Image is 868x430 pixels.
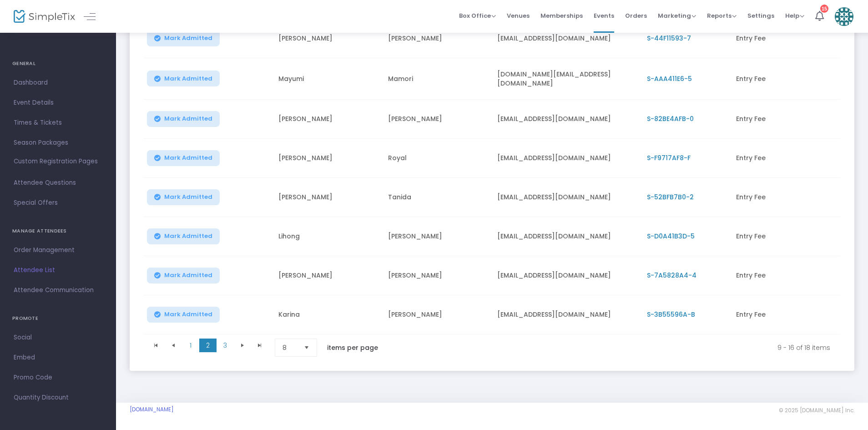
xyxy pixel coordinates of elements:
td: [EMAIL_ADDRESS][DOMAIN_NAME] [492,295,641,334]
span: Promo Code [14,372,102,384]
span: Social [14,332,102,344]
td: Entry Fee [731,58,840,100]
span: Mark Admitted [164,35,212,42]
span: Attendee Communication [14,284,102,296]
span: S-52BFB7B0-2 [647,192,694,202]
span: Mark Admitted [164,115,212,122]
span: 8 [283,343,297,352]
span: S-F9717AF8-F [647,153,691,162]
td: [PERSON_NAME] [383,256,492,295]
td: Entry Fee [731,217,840,256]
td: [EMAIL_ADDRESS][DOMAIN_NAME] [492,256,641,295]
kendo-pager-info: 9 - 16 of 18 items [397,339,830,357]
span: Go to the first page [147,339,165,352]
h4: GENERAL [12,55,104,73]
button: Select [300,339,313,356]
span: Go to the last page [251,339,268,352]
span: Go to the previous page [170,342,177,349]
span: Event Details [14,97,102,109]
span: Go to the next page [234,339,251,352]
span: Mark Admitted [164,311,212,318]
td: [PERSON_NAME] [383,19,492,58]
span: Go to the first page [152,342,160,349]
td: Entry Fee [731,100,840,139]
button: Mark Admitted [147,307,220,323]
span: Special Offers [14,197,102,209]
span: Dashboard [14,77,102,89]
span: Order Management [14,244,102,256]
td: Mamori [383,58,492,100]
span: Reports [707,11,737,20]
span: Mark Admitted [164,233,212,240]
span: Marketing [658,11,696,20]
button: Mark Admitted [147,30,220,46]
td: Entry Fee [731,295,840,334]
span: Memberships [540,4,583,27]
td: Entry Fee [731,256,840,295]
td: [DOMAIN_NAME][EMAIL_ADDRESS][DOMAIN_NAME] [492,58,641,100]
a: [DOMAIN_NAME] [130,406,174,413]
label: items per page [327,343,378,352]
span: Attendee List [14,264,102,276]
span: Mark Admitted [164,75,212,82]
div: 15 [820,5,828,13]
span: Orders [625,4,647,27]
button: Mark Admitted [147,228,220,244]
span: Page 2 [199,339,217,352]
span: S-3B55596A-B [647,310,695,319]
span: Box Office [459,11,496,20]
td: [PERSON_NAME] [273,19,383,58]
span: Page 1 [182,339,199,352]
td: [EMAIL_ADDRESS][DOMAIN_NAME] [492,139,641,178]
td: [PERSON_NAME] [383,217,492,256]
td: Entry Fee [731,19,840,58]
td: [PERSON_NAME] [383,100,492,139]
span: Settings [747,4,774,27]
td: Karina [273,295,383,334]
span: Go to the previous page [165,339,182,352]
button: Mark Admitted [147,189,220,205]
span: Embed [14,352,102,364]
span: Mark Admitted [164,272,212,279]
span: Events [594,4,614,27]
td: Mayumi [273,58,383,100]
span: Mark Admitted [164,193,212,201]
td: [PERSON_NAME] [273,178,383,217]
span: © 2025 [DOMAIN_NAME] Inc. [779,407,854,414]
button: Mark Admitted [147,111,220,127]
span: Go to the last page [256,342,263,349]
span: Venues [507,4,530,27]
button: Mark Admitted [147,150,220,166]
span: Quantity Discount [14,392,102,404]
td: Lihong [273,217,383,256]
span: S-82BE4AFB-0 [647,114,694,123]
td: Royal [383,139,492,178]
td: [PERSON_NAME] [273,139,383,178]
td: Entry Fee [731,178,840,217]
button: Mark Admitted [147,268,220,283]
span: S-7A5828A4-4 [647,271,696,280]
span: Season Packages [14,137,102,149]
span: S-D0A41B3D-5 [647,232,695,241]
h4: PROMOTE [12,309,104,328]
span: Times & Tickets [14,117,102,129]
span: Attendee Questions [14,177,102,189]
td: Tanida [383,178,492,217]
td: [EMAIL_ADDRESS][DOMAIN_NAME] [492,19,641,58]
td: [EMAIL_ADDRESS][DOMAIN_NAME] [492,100,641,139]
span: Mark Admitted [164,154,212,162]
span: Page 3 [217,339,234,352]
span: Custom Registration Pages [14,157,98,166]
h4: MANAGE ATTENDEES [12,222,104,240]
td: [PERSON_NAME] [383,295,492,334]
span: S-AAA411E6-5 [647,74,692,83]
td: [PERSON_NAME] [273,256,383,295]
td: [EMAIL_ADDRESS][DOMAIN_NAME] [492,217,641,256]
td: [PERSON_NAME] [273,100,383,139]
button: Mark Admitted [147,71,220,86]
span: S-44F11593-7 [647,34,691,43]
td: Entry Fee [731,139,840,178]
td: [EMAIL_ADDRESS][DOMAIN_NAME] [492,178,641,217]
span: Help [785,11,804,20]
span: Go to the next page [239,342,246,349]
